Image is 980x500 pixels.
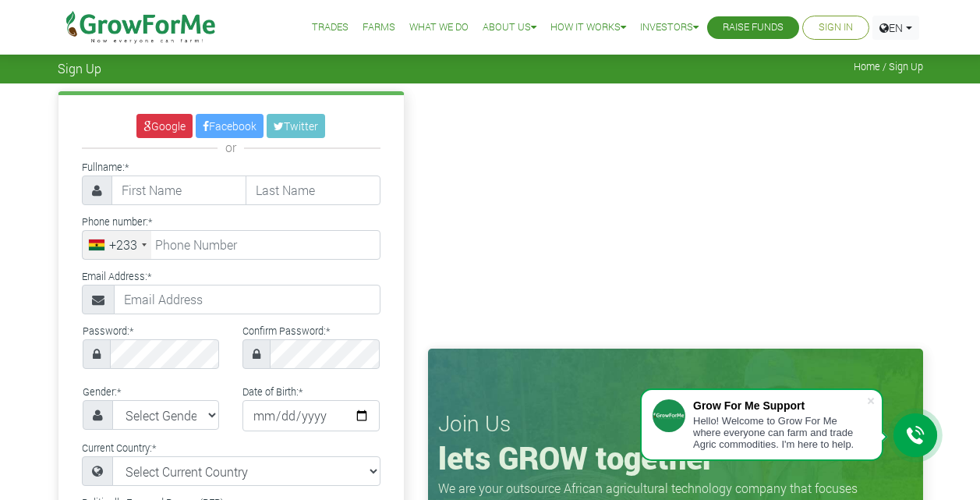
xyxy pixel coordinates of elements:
label: Fullname: [82,160,129,175]
input: Phone Number [82,230,380,260]
div: +233 [109,236,137,254]
span: Home / Sign Up [854,61,923,73]
label: Current Country: [82,441,156,456]
label: Confirm Password: [242,324,330,339]
a: How it Works [550,20,626,36]
h3: Join Us [438,410,913,437]
a: Farms [363,20,395,36]
div: Ghana (Gaana): +233 [83,231,151,259]
label: Password: [83,324,133,339]
div: Hello! Welcome to Grow For Me where everyone can farm and trade Agric commodities. I'm here to help. [693,415,866,450]
label: Date of Birth: [242,385,302,399]
a: EN [872,16,919,40]
input: First Name [111,176,246,205]
label: Gender: [83,385,121,399]
input: Email Address [114,285,380,314]
a: Google [136,114,193,138]
a: What We Do [409,20,469,36]
a: Trades [312,20,348,36]
span: Sign Up [58,61,101,76]
a: Sign In [819,20,853,36]
a: Investors [640,20,699,36]
a: About Us [483,20,536,36]
a: Raise Funds [723,20,784,36]
div: or [82,138,380,157]
div: Grow For Me Support [693,399,866,412]
h1: lets GROW together [438,439,913,477]
input: Last Name [246,176,380,205]
label: Phone number: [82,215,152,229]
label: Email Address: [82,269,151,284]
